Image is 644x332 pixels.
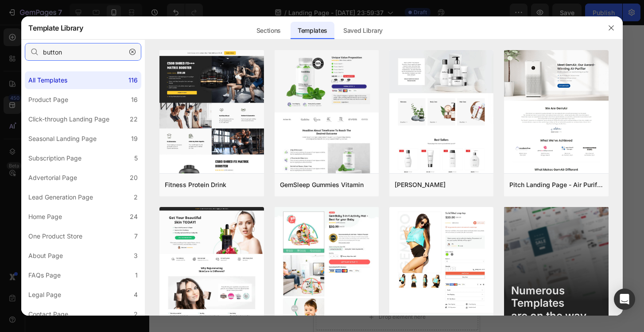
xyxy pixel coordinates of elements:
div: Lead Generation Page [28,192,93,203]
div: One Product Store [28,231,82,242]
div: 19 [131,133,138,144]
p: *Special sale discount is valid only on the first delivery of a new created on [URL][DOMAIN_NAME]... [8,6,158,71]
div: Numerous Templates are on the way [511,285,601,323]
div: Contact Page [28,309,68,320]
p: | [86,102,88,112]
div: 22 [130,114,138,125]
h2: Template Library [28,16,83,39]
div: Home Page [28,211,62,222]
div: 3 [134,250,138,261]
div: Pitch Landing Page - Air Purifier [509,180,603,190]
div: 20 [130,172,138,183]
div: 24 [130,211,138,222]
div: About Page [28,250,63,261]
input: E.g.: Black Friday, Sale, etc. [25,43,141,61]
div: Add blank section [56,212,110,222]
div: [PERSON_NAME] [395,180,446,190]
div: Click-through Landing Page [28,114,109,125]
div: All Templates [28,75,67,86]
div: 16 [131,94,138,105]
div: 1 [135,270,138,281]
span: then drag & drop elements [50,223,116,231]
div: Saved Library [336,22,390,39]
div: 7 [134,231,138,242]
div: 4 [134,289,138,300]
div: Drop element here [65,289,112,296]
div: GemSleep Gummies Vitamin [280,180,364,190]
div: Fitness Protein Drink [165,180,226,190]
p: Privacy Policy [91,102,130,112]
div: Seasonal Landing Page [28,133,97,144]
div: 116 [128,75,138,86]
div: Advertorial Page [28,172,77,183]
p: © 2025, . [36,91,130,101]
div: Choose templates [56,152,110,161]
span: from URL or image [59,193,106,201]
div: 2 [134,309,138,320]
div: 5 [134,153,138,164]
p: Terms of Service [36,102,82,112]
span: inspired by CRO experts [52,163,113,171]
div: Sections [249,22,288,39]
span: Add section [8,133,50,142]
div: 2 [134,192,138,203]
div: Subscription Page [28,153,81,164]
div: Legal Page [28,289,61,300]
div: FAQs Page [28,270,61,281]
div: Product Page [28,94,68,105]
div: Open Intercom Messenger [614,289,635,310]
div: Templates [291,22,334,39]
div: Generate layout [60,182,106,191]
